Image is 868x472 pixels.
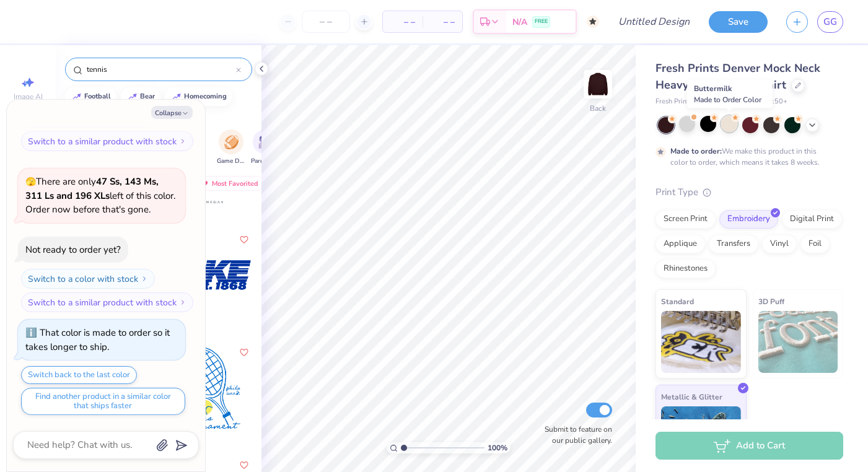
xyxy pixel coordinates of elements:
[538,424,612,446] label: Submit to feature on our public gallery.
[251,129,279,166] button: filter button
[430,15,455,28] span: – –
[251,157,279,166] span: Parent's Weekend
[585,72,610,97] img: Back
[655,61,820,92] span: Fresh Prints Denver Mock Neck Heavyweight Sweatshirt
[141,275,148,282] img: Switch to a color with stock
[72,93,82,100] img: trend_line.gif
[179,138,186,145] img: Switch to a similar product with stock
[661,406,741,468] img: Metallic & Glitter
[661,311,741,373] img: Standard
[655,235,705,253] div: Applique
[25,243,121,256] div: Not ready to order yet?
[14,92,43,102] span: Image AI
[655,185,843,199] div: Print Type
[782,210,842,229] div: Digital Print
[151,106,193,119] button: Collapse
[302,11,350,33] input: – –
[217,129,245,166] div: filter for Game Day
[65,87,116,106] button: football
[488,442,507,453] span: 100 %
[21,131,193,151] button: Switch to a similar product with stock
[694,95,761,105] span: Made to Order Color
[661,390,722,403] span: Metallic & Glitter
[25,176,36,188] span: 🫣
[217,129,245,166] button: filter button
[194,176,264,191] div: Most Favorited
[84,93,111,100] div: football
[258,135,273,149] img: Parent's Weekend Image
[172,93,182,100] img: trend_line.gif
[800,235,830,253] div: Foil
[217,157,245,166] span: Game Day
[251,129,279,166] div: filter for Parent's Weekend
[21,388,185,415] button: Find another product in a similar color that ships faster
[21,366,137,384] button: Switch back to the last color
[762,235,797,253] div: Vinyl
[655,260,716,278] div: Rhinestones
[184,93,227,100] div: homecoming
[655,210,716,229] div: Screen Print
[21,269,155,289] button: Switch to a color with stock
[140,93,155,100] div: bear
[25,326,170,353] div: That color is made to order so it takes longer to ship.
[25,175,175,216] span: There are only left of this color. Order now before that's gone.
[179,299,186,306] img: Switch to a similar product with stock
[535,17,548,26] span: FREE
[670,146,823,168] div: We make this product in this color to order, which means it takes 8 weeks.
[224,135,239,149] img: Game Day Image
[237,345,252,360] button: Like
[512,15,527,28] span: N/A
[719,210,778,229] div: Embroidery
[817,11,843,33] a: GG
[758,311,838,373] img: 3D Puff
[85,63,236,76] input: Try "Alpha"
[670,146,722,156] strong: Made to order:
[128,93,138,100] img: trend_line.gif
[758,295,784,308] span: 3D Puff
[25,175,159,202] strong: 47 Ss, 143 Ms, 311 Ls and 196 XLs
[823,15,837,29] span: GG
[237,232,252,247] button: Like
[390,15,415,28] span: – –
[661,295,694,308] span: Standard
[655,97,692,107] span: Fresh Prints
[590,103,606,114] div: Back
[165,87,232,106] button: homecoming
[709,11,768,33] button: Save
[687,80,773,108] div: Buttermilk
[121,87,160,106] button: bear
[608,9,699,34] input: Untitled Design
[21,292,193,312] button: Switch to a similar product with stock
[709,235,758,253] div: Transfers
